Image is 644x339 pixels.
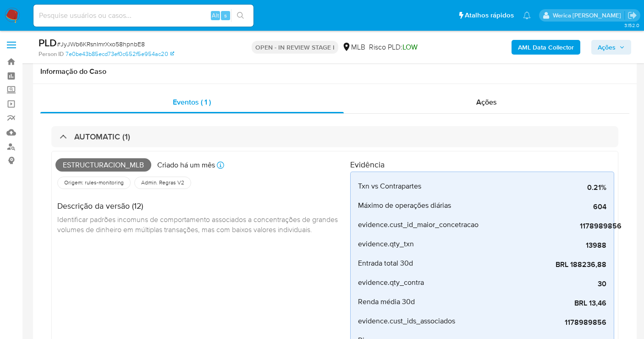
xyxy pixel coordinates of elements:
[74,132,130,142] h3: AUTOMATIC (1)
[342,42,365,52] div: MLB
[358,220,479,229] span: evidence.cust_id_maior_concetracao
[369,42,418,52] span: Risco PLD:
[57,39,145,49] span: # JyJWb6KRsnImrXxo58hpnbE8
[231,9,250,22] button: search-icon
[212,11,219,20] span: Alt
[40,67,629,76] h1: Informação do Caso
[469,183,606,192] span: 0.21%
[469,299,606,308] span: BRL 13,46
[157,160,215,170] p: Criado há um mês
[358,297,415,306] span: Renda média 30d
[469,202,606,211] span: 604
[57,201,343,211] h4: Descrição da versão (12)
[358,278,424,287] span: evidence.qty_contra
[627,11,637,20] a: Sair
[598,40,616,55] span: Ações
[358,201,451,210] span: Máximo de operações diárias
[173,97,211,107] span: Eventos ( 1 )
[484,222,622,231] span: 1178989856
[518,40,574,55] b: AML Data Collector
[63,179,125,186] span: Origem: rules-monitoring
[469,241,606,250] span: 13988
[402,42,418,52] span: LOW
[358,182,421,191] span: Txn vs Contrapartes
[591,40,631,55] button: Ações
[51,126,618,147] div: AUTOMATIC (1)
[469,279,606,289] span: 30
[512,40,580,55] button: AML Data Collector
[66,50,174,58] a: 7e0be43b85ecd73ef0c652f5e954ac20
[465,11,514,20] span: Atalhos rápidos
[39,35,57,50] b: PLD
[350,160,614,170] h4: Evidência
[252,41,338,54] p: OPEN - IN REVIEW STAGE I
[469,260,606,269] span: BRL 188236,88
[39,50,64,58] b: Person ID
[553,11,624,20] p: werica.jgaldencio@mercadolivre.com
[33,10,253,22] input: Pesquise usuários ou casos...
[358,239,414,249] span: evidence.qty_txn
[523,11,531,19] a: Notificações
[57,214,340,234] span: Identificar padrões incomuns de comportamento associados a concentrações de grandes volumes de di...
[476,97,497,107] span: Ações
[358,259,413,268] span: Entrada total 30d
[140,179,185,186] span: Admin. Regras V2
[55,158,151,172] span: Estructuracion_mlb
[224,11,227,20] span: s
[358,317,455,326] span: evidence.cust_ids_associados
[469,318,606,327] span: 1178989856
